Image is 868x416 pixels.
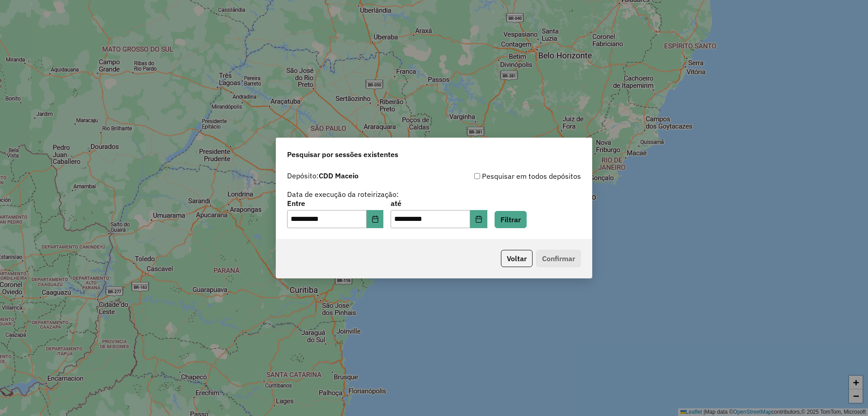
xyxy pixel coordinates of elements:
strong: CDD Maceio [319,171,359,180]
label: Entre [287,198,383,209]
div: Pesquisar em todos depósitos [434,171,581,182]
button: Choose Date [367,210,384,228]
button: Filtrar [495,211,527,228]
span: Pesquisar por sessões existentes [287,149,398,160]
label: até [391,198,487,209]
button: Choose Date [470,210,487,228]
button: Voltar [501,250,533,267]
label: Data de execução da roteirização: [287,189,399,200]
label: Depósito: [287,170,359,181]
